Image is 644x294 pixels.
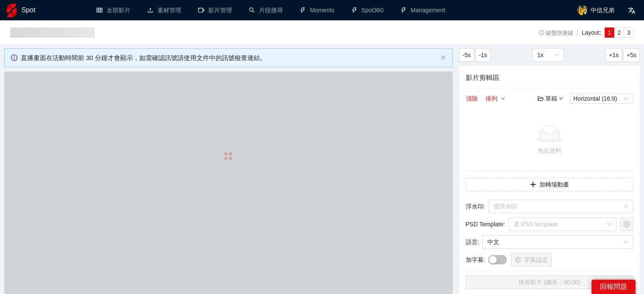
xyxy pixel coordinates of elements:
[617,29,621,36] span: 2
[539,30,544,36] span: info-circle
[249,7,283,14] a: search片段搜尋
[627,29,630,36] span: 3
[300,7,334,14] a: thunderboltMoments
[475,48,490,62] button: -1s
[469,146,630,155] div: 無此資料
[501,96,505,102] span: down
[627,50,636,60] span: +5s
[466,220,505,229] span: PSD Template :
[487,236,628,248] span: 中文
[573,94,630,103] span: Horizontal (16:9)
[537,49,559,61] span: 1x
[511,253,552,267] button: setting字幕設定
[466,237,479,247] span: 語言 :
[608,29,611,36] span: 1
[7,4,17,17] img: logo
[21,53,437,63] div: 直播畫面在活動時間前 30 分鐘才會顯示，如需確認訊號請使用文件中的訊號檢查連結。
[539,30,573,36] span: 鍵盤快捷鍵
[530,181,536,188] span: plus
[479,50,487,60] span: -1s
[609,50,619,60] span: +1s
[441,55,446,60] button: close
[466,72,633,83] h4: 影片剪輯區
[485,93,506,104] button: 排列down
[466,93,478,104] button: 清除
[582,29,601,36] span: Layout:
[351,7,384,14] a: thunderboltSpot360
[11,55,17,61] span: info-circle
[577,29,578,36] span: |
[623,48,640,62] button: +5s
[463,50,471,60] span: -5s
[401,7,445,14] a: thunderboltManagement
[147,7,181,14] a: upload素材管理
[466,275,633,289] button: 快剪影片 (總長：00:00)
[198,7,232,14] a: video-camera影片管理
[466,202,485,211] span: 浮水印 :
[466,178,633,191] button: plus加轉場動畫
[97,7,130,14] a: table全部影片
[466,255,485,264] span: 加字幕 :
[591,280,636,294] div: 回報問題
[538,96,544,102] span: folder-open
[577,5,587,15] img: avatar
[459,48,474,62] button: -5s
[538,94,563,103] div: 草稿
[559,96,563,101] span: down
[620,217,633,231] button: setting
[605,48,622,62] button: +1s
